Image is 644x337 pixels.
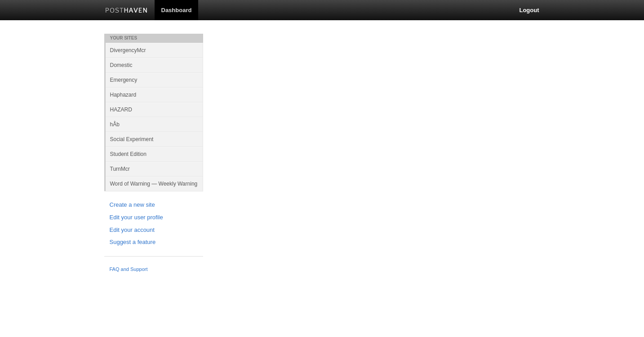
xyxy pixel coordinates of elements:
a: Emergency [106,72,203,87]
a: Domestic [106,58,203,72]
a: Suggest a feature [110,238,198,247]
li: Your Sites [104,34,203,43]
a: HAZARD [106,102,203,117]
a: Word of Warning — Weekly Warning [106,176,203,191]
a: Edit your user profile [110,213,198,222]
a: Edit your account [110,226,198,235]
a: FAQ and Support [110,266,198,274]
a: Student Edition [106,146,203,161]
a: TurnMcr [106,161,203,176]
a: DivergencyMcr [106,43,203,58]
img: Posthaven-bar [105,8,148,14]
a: Social Experiment [106,132,203,146]
a: Haphazard [106,87,203,102]
a: Create a new site [110,200,198,210]
a: hÅb [106,117,203,132]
